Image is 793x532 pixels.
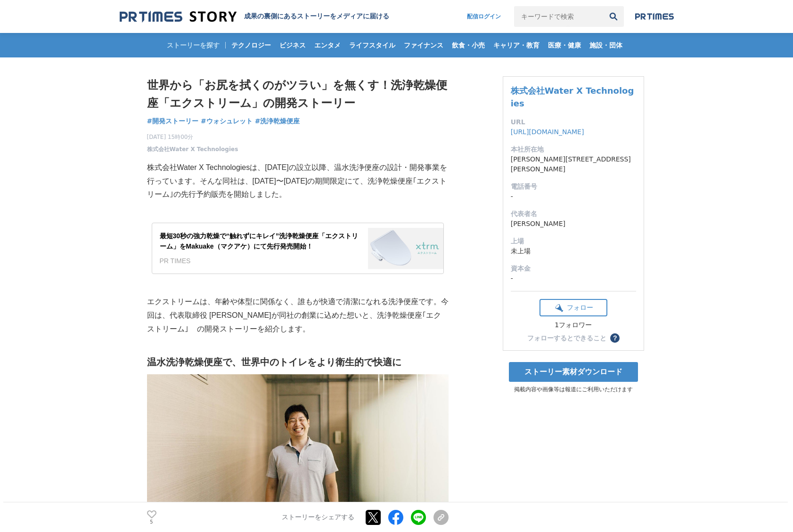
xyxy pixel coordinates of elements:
[282,513,354,522] p: ストーリーをシェアする
[276,41,310,49] span: ビジネス
[400,41,447,49] span: ファイナンス
[586,41,626,49] span: 施設・団体
[201,116,253,126] a: #ウォシュレット
[511,192,636,202] dd: -
[511,274,636,283] dd: -
[490,33,543,57] a: キャリア・教育
[255,117,300,125] span: #洗浄乾燥便座
[311,33,344,57] a: エンタメ
[603,6,624,27] button: 検索
[311,41,344,49] span: エンタメ
[147,295,449,336] p: エクストリームは、年齢や体型に関係なく、誰もが快適で清潔になれる洗浄便座です。今回は、代表取締役 [PERSON_NAME]が同社の創業に込めた想いと、洗浄乾燥便座｢エクストリーム｣ の開発スト...
[147,133,238,141] span: [DATE] 15時00分
[400,33,447,57] a: ファイナンス
[511,145,636,154] dt: 本社所在地
[345,41,399,49] span: ライフスタイル
[610,333,620,343] button: ？
[160,256,360,266] div: PR TIMES
[511,236,636,246] dt: 上場
[490,41,543,49] span: キャリア・教育
[511,219,636,229] dd: [PERSON_NAME]
[276,33,310,57] a: ビジネス
[540,299,607,316] button: フォロー
[345,33,399,57] a: ライフスタイル
[448,41,489,49] span: 飲食・小売
[612,335,618,341] span: ？
[540,321,607,330] div: 1フォロワー
[147,117,199,125] span: #開発ストーリー
[511,154,636,174] dd: [PERSON_NAME][STREET_ADDRESS][PERSON_NAME]
[160,231,360,252] div: 最短30秒の強力乾燥で“触れずにキレイ”洗浄乾燥便座「エクストリーム」をMakuake（マクアケ）にて先行発売開始！
[228,41,275,49] span: テクノロジー
[228,33,275,57] a: テクノロジー
[514,6,603,27] input: キーワードで検索
[147,145,238,153] a: 株式会社Water X Technologies
[503,386,644,394] p: 掲載内容や画像等は報道にご利用いただけます
[120,10,389,23] a: 成果の裏側にあるストーリーをメディアに届ける 成果の裏側にあるストーリーをメディアに届ける
[509,362,638,382] a: ストーリー素材ダウンロード
[458,6,510,27] a: 配信ログイン
[586,33,626,57] a: 施設・団体
[147,116,199,126] a: #開発ストーリー
[511,246,636,256] dd: 未上場
[152,223,444,274] a: 最短30秒の強力乾燥で“触れずにキレイ”洗浄乾燥便座「エクストリーム」をMakuake（マクアケ）にて先行発売開始！PR TIMES
[511,209,636,219] dt: 代表者名
[635,13,674,20] img: prtimes
[511,264,636,274] dt: 資本金
[147,355,449,370] h2: 温水洗浄乾燥便座で、世界中のトイレをより衛生的で快適に
[527,335,606,341] div: フォローするとできること
[544,41,585,49] span: 医療・健康
[511,128,584,136] a: [URL][DOMAIN_NAME]
[120,10,237,23] img: 成果の裏側にあるストーリーをメディアに届ける
[511,86,634,108] a: 株式会社Water X Technologies
[147,161,449,202] p: 株式会社Water X Technologiesは、[DATE]の設立以降、温水洗浄便座の設計・開発事業を行っています。そんな同社は、[DATE]〜[DATE]の期間限定にて、洗浄乾燥便座｢エク...
[544,33,585,57] a: 医療・健康
[511,182,636,192] dt: 電話番号
[255,116,300,126] a: #洗浄乾燥便座
[511,117,636,127] dt: URL
[244,12,389,21] h2: 成果の裏側にあるストーリーをメディアに届ける
[201,117,253,125] span: #ウォシュレット
[448,33,489,57] a: 飲食・小売
[147,519,156,524] p: 5
[147,76,449,113] h1: 世界から「お尻を拭くのがツラい」を無くす！洗浄乾燥便座「エクストリーム」の開発ストーリー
